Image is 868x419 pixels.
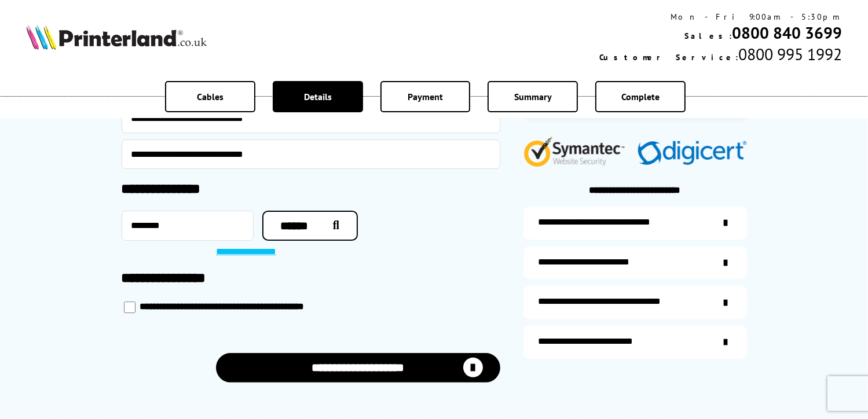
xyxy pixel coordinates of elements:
[523,286,747,319] a: additional-cables
[304,91,332,102] span: Details
[684,31,732,41] span: Sales:
[599,52,738,63] span: Customer Service:
[26,24,207,50] img: Printerland Logo
[197,91,224,102] span: Cables
[621,91,660,102] span: Complete
[738,43,842,65] span: 0800 995 1992
[523,326,747,359] a: secure-website
[514,91,552,102] span: Summary
[599,12,842,22] div: Mon - Fri 9:00am - 5:30pm
[408,91,443,102] span: Payment
[523,247,747,280] a: items-arrive
[732,22,842,43] a: 0800 840 3699
[523,207,747,240] a: additional-ink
